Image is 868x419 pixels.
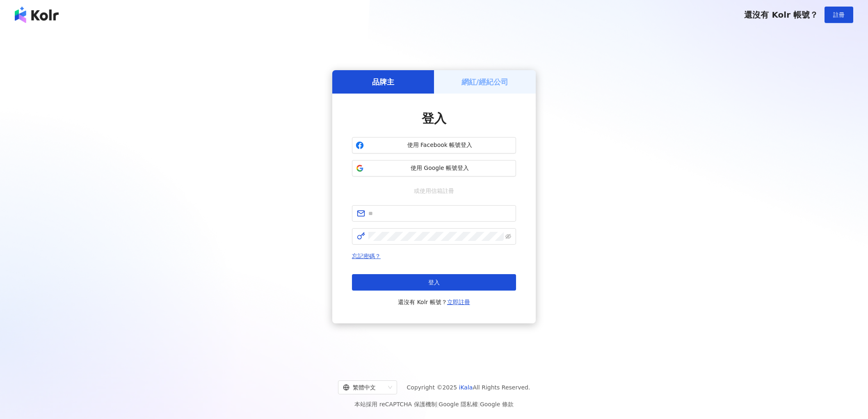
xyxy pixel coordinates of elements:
[343,381,385,394] div: 繁體中文
[352,274,516,291] button: 登入
[352,160,516,176] button: 使用 Google 帳號登入
[744,10,818,20] span: 還沒有 Kolr 帳號？
[459,384,473,391] a: iKala
[461,77,509,87] h5: 網紅/經紀公司
[15,7,59,23] img: logo
[480,401,514,408] a: Google 條款
[439,401,478,408] a: Google 隱私權
[398,297,470,307] span: 還沒有 Kolr 帳號？
[352,253,381,259] a: 忘記密碼？
[422,111,446,126] span: 登入
[354,399,513,409] span: 本站採用 reCAPTCHA 保護機制
[408,186,460,195] span: 或使用信箱註冊
[478,401,480,408] span: |
[367,164,512,172] span: 使用 Google 帳號登入
[352,137,516,153] button: 使用 Facebook 帳號登入
[367,141,512,149] span: 使用 Facebook 帳號登入
[428,279,440,286] span: 登入
[407,382,530,392] span: Copyright © 2025 All Rights Reserved.
[833,11,845,18] span: 註冊
[447,299,470,305] a: 立即註冊
[505,234,511,239] span: eye-invisible
[825,7,853,23] button: 註冊
[437,401,439,408] span: |
[372,77,394,87] h5: 品牌主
